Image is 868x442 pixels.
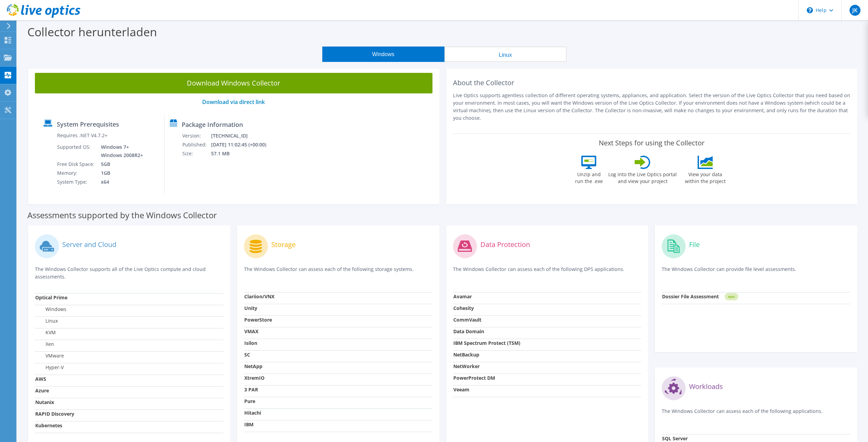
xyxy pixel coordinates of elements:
[62,241,116,248] label: Server and Cloud
[453,363,480,369] strong: NetWorker
[453,375,495,381] strong: PowerProtect DM
[35,387,49,394] strong: Azure
[689,383,723,390] label: Workloads
[35,265,223,281] p: The Windows Collector supports all of the Live Optics compute and cloud assessments.
[35,73,432,93] a: Download Windows Collector
[57,178,96,186] td: System Type:
[662,435,688,442] strong: SQL Server
[96,160,144,169] td: 5GB
[453,79,851,87] h2: About the Collector
[96,169,144,178] td: 1GB
[662,265,850,279] p: The Windows Collector can provide file level assessments.
[35,376,46,382] strong: AWS
[182,121,243,128] label: Package Information
[444,47,567,62] button: Linux
[689,241,700,248] label: File
[57,143,96,160] td: Supported OS:
[244,375,264,381] strong: XtremIO
[681,169,730,185] label: View your data within the project
[35,317,58,324] label: Linux
[35,364,64,371] label: Hyper-V
[662,407,850,421] p: The Windows Collector can assess each of the following applications.
[453,351,479,358] strong: NetBackup
[244,421,254,428] strong: IBM
[244,316,272,323] strong: PowerStore
[244,409,261,416] strong: Hitachi
[453,328,484,335] strong: Data Domain
[453,340,520,346] strong: IBM Spectrum Protect (TSM)
[728,295,735,299] tspan: NEW!
[453,265,642,279] p: The Windows Collector can assess each of the following DPS applications.
[244,265,432,279] p: The Windows Collector can assess each of the following storage systems.
[599,139,704,147] label: Next Steps for using the Collector
[662,293,719,300] strong: Dossier File Assessment
[35,411,74,417] strong: RAPID Discovery
[453,305,474,311] strong: Cohesity
[35,399,54,405] strong: Nutanix
[202,98,265,106] a: Download via direct link
[244,351,250,358] strong: SC
[573,169,605,185] label: Unzip and run the .exe
[96,178,144,186] td: x64
[35,352,64,359] label: VMware
[244,398,255,404] strong: Pure
[35,306,66,313] label: Windows
[96,143,144,160] td: Windows 7+ Windows 2008R2+
[244,386,258,393] strong: 3 PAR
[850,5,860,16] span: JK
[322,47,444,62] button: Windows
[244,328,258,335] strong: VMAX
[27,212,217,219] label: Assessments supported by the Windows Collector
[182,140,211,149] td: Published:
[244,363,262,369] strong: NetApp
[608,169,677,185] label: Log into the Live Optics portal and view your project
[453,92,851,122] p: Live Optics supports agentless collection of different operating systems, appliances, and applica...
[35,341,54,348] label: Xen
[35,294,67,301] strong: Optical Prime
[271,241,296,248] label: Storage
[57,160,96,169] td: Free Disk Space:
[57,121,119,128] label: System Prerequisites
[244,293,274,300] strong: Clariion/VNX
[211,149,275,158] td: 57.1 MB
[182,149,211,158] td: Size:
[35,422,62,429] strong: Kubernetes
[182,131,211,140] td: Version:
[35,329,56,336] label: KVM
[57,132,107,139] label: Requires .NET V4.7.2+
[27,24,157,40] label: Collector herunterladen
[57,169,96,178] td: Memory:
[453,293,472,300] strong: Avamar
[244,340,257,346] strong: Isilon
[807,7,813,13] svg: \n
[453,316,481,323] strong: CommVault
[244,305,257,311] strong: Unity
[453,386,469,393] strong: Veeam
[480,241,530,248] label: Data Protection
[211,131,275,140] td: [TECHNICAL_ID]
[211,140,275,149] td: [DATE] 11:02:45 (+00:00)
